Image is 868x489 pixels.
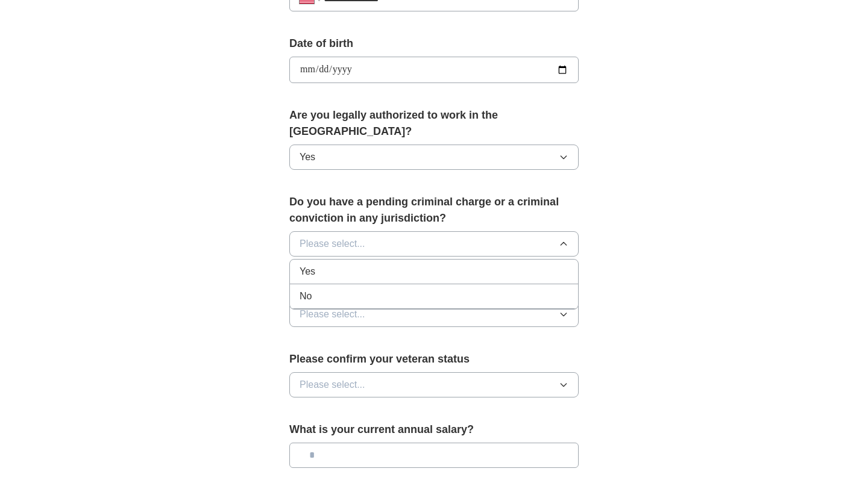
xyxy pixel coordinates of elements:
button: Please select... [289,302,579,327]
button: Yes [289,145,579,170]
label: Please confirm your veteran status [289,351,579,367]
button: Please select... [289,231,579,257]
span: Yes [300,150,315,164]
span: Yes [300,264,315,279]
label: Are you legally authorized to work in the [GEOGRAPHIC_DATA]? [289,107,579,140]
button: Please select... [289,372,579,397]
span: Please select... [300,378,365,392]
span: No [300,289,312,304]
label: Do you have a pending criminal charge or a criminal conviction in any jurisdiction? [289,194,579,226]
span: Please select... [300,307,365,322]
label: Date of birth [289,36,579,52]
span: Please select... [300,237,365,251]
label: What is your current annual salary? [289,422,579,438]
